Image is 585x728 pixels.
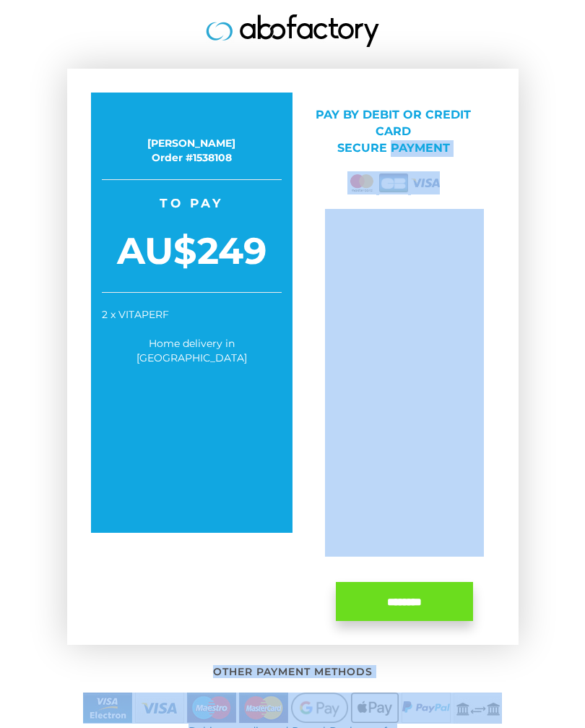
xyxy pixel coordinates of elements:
h2: Other payment methods [32,667,552,678]
span: AU$249 [102,226,282,278]
img: mastercard.jpg [239,693,288,724]
img: paypal-small.png [402,693,451,724]
div: 2 x VITAPERF [102,308,282,322]
img: visa.jpg [135,693,184,724]
div: Home delivery in [GEOGRAPHIC_DATA] [102,337,282,366]
span: To pay [102,195,282,213]
img: visa.png [411,179,440,189]
p: Pay by Debit or credit card [303,108,484,158]
div: Order #1538108 [102,151,282,166]
div: [PERSON_NAME] [102,137,282,151]
img: logo.jpg [206,15,379,48]
img: visa-electron.jpg [83,693,132,724]
span: Secure payment [337,142,450,155]
img: bank_transfer-small.png [454,693,502,724]
img: applepay.png [351,693,399,724]
img: mastercard.png [347,172,376,196]
img: maestro.jpg [187,693,236,724]
img: googlepay.png [291,693,348,724]
img: cb.png [379,174,408,192]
